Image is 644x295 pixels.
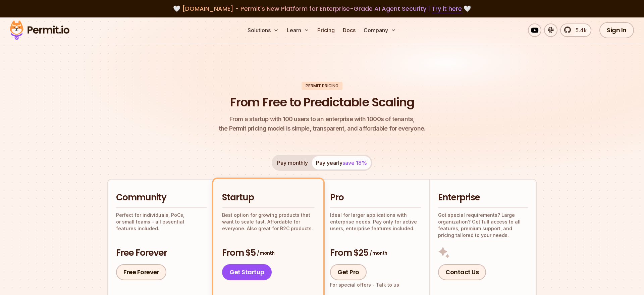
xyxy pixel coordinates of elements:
[219,114,425,124] span: From a startup with 100 users to an enterprise with 1000s of tenants,
[438,212,528,239] p: Got special requirements? Large organization? Get full access to all features, premium support, a...
[245,23,281,37] button: Solutions
[599,22,634,38] a: Sign In
[330,264,367,280] a: Get Pro
[330,247,421,259] h3: From $25
[230,94,414,111] h1: From Free to Predictable Scaling
[116,247,207,259] h3: Free Forever
[572,26,587,34] span: 5.4k
[116,192,207,204] h2: Community
[222,264,272,280] a: Get Startup
[219,114,425,133] p: the Permit pricing model is simple, transparent, and affordable for everyone.
[222,192,315,204] h2: Startup
[370,250,387,256] span: / month
[222,247,315,259] h3: From $5
[257,250,274,256] span: / month
[116,264,166,280] a: Free Forever
[438,192,528,204] h2: Enterprise
[302,82,342,90] div: Permit Pricing
[376,282,399,288] a: Talk to us
[116,212,207,232] p: Perfect for individuals, PoCs, or small teams - all essential features included.
[432,4,462,13] a: Try it here
[330,192,421,204] h2: Pro
[7,19,72,42] img: Permit logo
[560,23,591,37] a: 5.4k
[315,23,337,37] a: Pricing
[222,212,315,232] p: Best option for growing products that want to scale fast. Affordable for everyone. Also great for...
[361,23,399,37] button: Company
[330,282,399,288] div: For special offers -
[284,23,312,37] button: Learn
[16,4,628,13] div: 🤍 🤍
[330,212,421,232] p: Ideal for larger applications with enterprise needs. Pay only for active users, enterprise featur...
[438,264,486,280] a: Contact Us
[273,156,312,169] button: Pay monthly
[182,4,462,13] span: [DOMAIN_NAME] - Permit's New Platform for Enterprise-Grade AI Agent Security |
[340,23,358,37] a: Docs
